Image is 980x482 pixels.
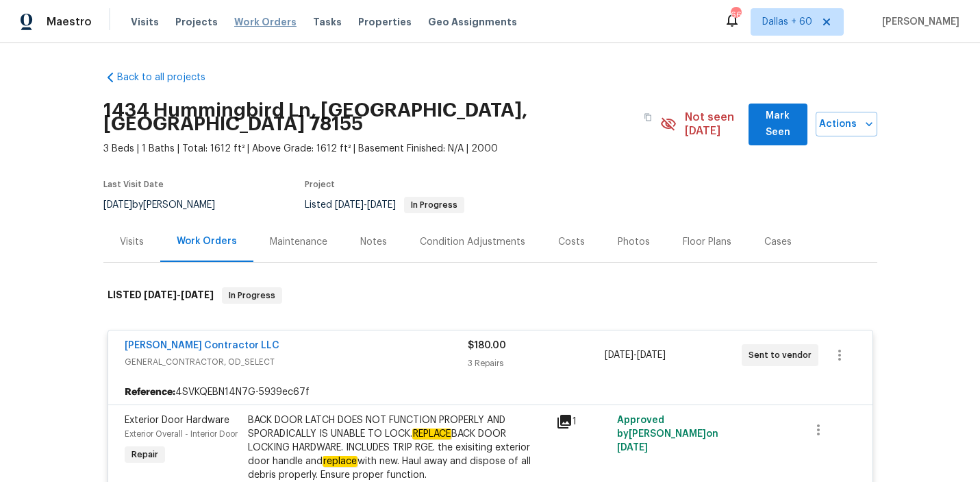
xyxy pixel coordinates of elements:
[305,200,464,210] span: Listed
[637,350,666,360] span: [DATE]
[223,289,281,302] span: In Progress
[305,180,335,189] span: Project
[749,348,817,362] span: Sent to vendor
[605,350,633,360] span: [DATE]
[335,200,364,210] span: [DATE]
[618,235,650,249] div: Photos
[125,385,175,399] b: Reference:
[468,357,605,370] div: 3 Repairs
[685,110,740,138] span: Not seen [DATE]
[125,415,229,425] span: Exterior Door Hardware
[335,200,396,210] span: -
[108,287,214,304] h6: LISTED
[103,197,231,213] div: by [PERSON_NAME]
[103,200,132,210] span: [DATE]
[175,15,218,29] span: Projects
[103,142,660,156] span: 3 Beds | 1 Baths | Total: 1612 ft² | Above Grade: 1612 ft² | Basement Finished: N/A | 2000
[636,105,660,130] button: Copy Address
[125,355,468,369] span: GENERAL_CONTRACTOR, OD_SELECT
[683,235,731,249] div: Floor Plans
[749,104,807,145] button: Mark Seen
[234,15,297,29] span: Work Orders
[556,413,610,430] div: 1
[120,235,144,249] div: Visits
[827,116,866,133] span: Actions
[877,15,959,29] span: [PERSON_NAME]
[103,180,164,189] span: Last Visit Date
[367,200,396,210] span: [DATE]
[428,15,517,29] span: Geo Assignments
[420,235,525,249] div: Condition Adjustments
[617,415,718,453] span: Approved by [PERSON_NAME] on
[131,15,159,29] span: Visits
[270,235,327,249] div: Maintenance
[731,8,740,22] div: 668
[405,201,463,209] span: In Progress
[759,108,796,141] span: Mark Seen
[103,71,235,84] a: Back to all projects
[605,348,666,362] span: -
[177,234,237,248] div: Work Orders
[762,15,812,29] span: Dallas + 60
[313,17,342,27] span: Tasks
[125,430,238,438] span: Exterior Overall - Interior Door
[144,290,177,300] span: [DATE]
[617,443,648,453] span: [DATE]
[412,429,451,439] em: REPLACE
[816,112,877,137] button: Actions
[764,235,792,249] div: Cases
[125,341,279,350] a: [PERSON_NAME] Contractor LLC
[248,413,548,482] div: BACK DOOR LATCH DOES NOT FUNCTION PROPERLY AND SPORADICALLY IS UNABLE TO LOCK. BACK DOOR LOCKING ...
[108,380,872,405] div: 4SVKQEBN14N7G-5939ec67f
[358,15,412,29] span: Properties
[144,290,214,300] span: -
[468,341,506,350] span: $180.00
[181,290,214,300] span: [DATE]
[103,274,877,317] div: LISTED [DATE]-[DATE]In Progress
[103,104,636,131] h2: 1434 Hummingbird Ln, [GEOGRAPHIC_DATA], [GEOGRAPHIC_DATA] 78155
[47,15,92,29] span: Maestro
[323,456,357,467] em: replace
[126,448,164,461] span: Repair
[558,235,585,249] div: Costs
[360,235,387,249] div: Notes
